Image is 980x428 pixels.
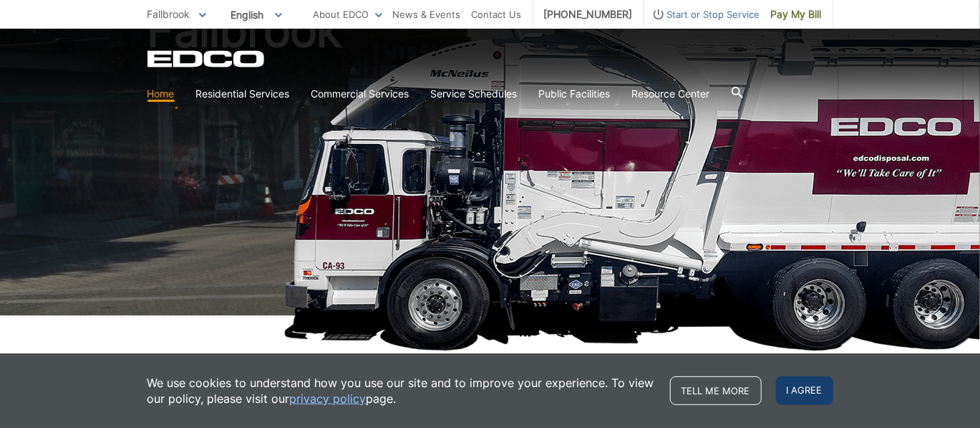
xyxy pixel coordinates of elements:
[147,50,266,67] a: EDCD logo. Return to the homepage.
[472,6,522,22] a: Contact Us
[147,86,175,102] a: Home
[776,376,833,405] span: I agree
[393,6,461,22] a: News & Events
[147,375,656,406] p: We use cookies to understand how you use our site and to improve your experience. To view our pol...
[147,8,190,20] span: Fallbrook
[632,86,710,102] a: Resource Center
[196,86,290,102] a: Residential Services
[290,391,367,406] a: privacy policy
[431,86,518,102] a: Service Schedules
[147,7,833,322] h1: Fallbrook
[771,6,822,22] span: Pay My Bill
[539,86,611,102] a: Public Facilities
[220,3,293,27] span: English
[311,86,409,102] a: Commercial Services
[314,6,382,22] a: About EDCO
[670,376,762,405] a: Tell me more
